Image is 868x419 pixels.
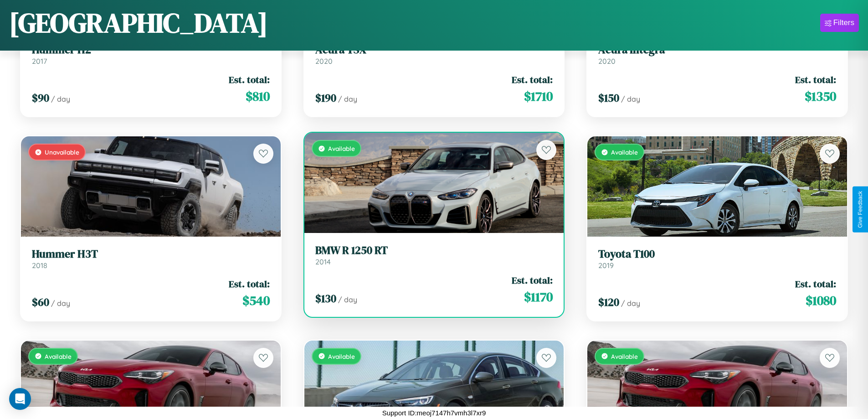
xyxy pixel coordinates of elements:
[242,291,270,310] span: $ 540
[598,90,619,105] span: $ 150
[9,4,268,41] h1: [GEOGRAPHIC_DATA]
[315,90,336,105] span: $ 190
[524,87,553,105] span: $ 1710
[338,295,357,304] span: / day
[45,148,79,156] span: Unavailable
[598,57,616,66] span: 2020
[857,191,863,228] div: Give Feedback
[246,87,270,105] span: $ 810
[621,299,640,308] span: / day
[32,43,270,66] a: Hummer H22017
[45,352,72,360] span: Available
[315,244,553,257] h3: BMW R 1250 RT
[512,73,553,86] span: Est. total:
[795,277,836,290] span: Est. total:
[806,291,836,310] span: $ 1080
[598,295,619,310] span: $ 120
[32,57,47,66] span: 2017
[315,291,336,306] span: $ 130
[328,145,355,152] span: Available
[328,352,355,360] span: Available
[315,57,333,66] span: 2020
[611,352,638,360] span: Available
[598,248,836,270] a: Toyota T1002019
[382,407,486,419] p: Support ID: meoj7147h7vmh3l7xr9
[315,257,331,266] span: 2014
[833,18,854,27] div: Filters
[820,14,859,32] button: Filters
[229,73,270,86] span: Est. total:
[32,90,49,105] span: $ 90
[598,248,836,261] h3: Toyota T100
[32,261,47,270] span: 2018
[621,94,640,103] span: / day
[315,43,553,66] a: Acura TSX2020
[598,261,614,270] span: 2019
[338,94,357,103] span: / day
[598,43,836,66] a: Acura Integra2020
[795,73,836,86] span: Est. total:
[51,94,70,103] span: / day
[315,244,553,266] a: BMW R 1250 RT2014
[32,295,49,310] span: $ 60
[805,87,836,105] span: $ 1350
[9,388,31,410] div: Open Intercom Messenger
[32,248,270,270] a: Hummer H3T2018
[51,299,70,308] span: / day
[32,248,270,261] h3: Hummer H3T
[524,288,553,306] span: $ 1170
[229,277,270,290] span: Est. total:
[611,148,638,156] span: Available
[512,274,553,287] span: Est. total:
